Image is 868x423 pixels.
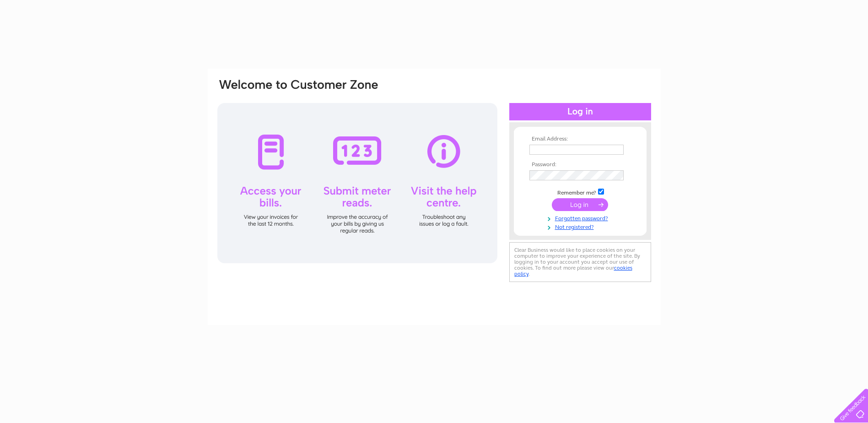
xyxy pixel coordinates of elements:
[509,242,651,282] div: Clear Business would like to place cookies on your computer to improve your experience of the sit...
[527,136,633,142] th: Email Address:
[514,265,632,277] a: cookies policy
[527,187,633,196] td: Remember me?
[529,222,633,231] a: Not registered?
[527,162,633,168] th: Password:
[529,213,633,222] a: Forgotten password?
[552,198,608,211] input: Submit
